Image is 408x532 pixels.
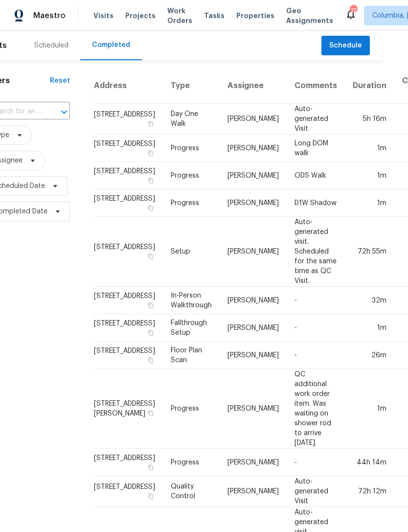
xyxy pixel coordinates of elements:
[93,314,163,342] td: [STREET_ADDRESS]
[345,68,394,104] th: Duration
[163,314,220,342] td: Fallthrough Setup
[33,11,66,21] span: Maestro
[50,76,70,86] div: Reset
[163,342,220,369] td: Floor Plan Scan
[220,314,287,342] td: [PERSON_NAME]
[93,476,163,507] td: [STREET_ADDRESS]
[167,6,192,25] span: Work Orders
[287,342,345,369] td: -
[163,104,220,135] td: Day One Walk
[345,162,394,189] td: 1m
[345,314,394,342] td: 1m
[163,217,220,287] td: Setup
[345,449,394,476] td: 44h 14m
[93,11,113,21] span: Visits
[220,449,287,476] td: [PERSON_NAME]
[287,369,345,449] td: QC additional work order item. Was waiting on shower rod to arrive [DATE].
[220,217,287,287] td: [PERSON_NAME]
[146,204,155,212] button: Copy Address
[220,68,287,104] th: Assignee
[220,135,287,162] td: [PERSON_NAME]
[345,135,394,162] td: 1m
[146,301,155,310] button: Copy Address
[93,68,163,104] th: Address
[93,369,163,449] td: [STREET_ADDRESS][PERSON_NAME]
[146,409,155,417] button: Copy Address
[345,189,394,217] td: 1m
[287,68,345,104] th: Comments
[163,476,220,507] td: Quality Control
[345,369,394,449] td: 1m
[93,135,163,162] td: [STREET_ADDRESS]
[204,12,225,19] span: Tasks
[163,449,220,476] td: Progress
[345,476,394,507] td: 72h 12m
[93,449,163,476] td: [STREET_ADDRESS]
[163,287,220,314] td: In-Person Walkthrough
[287,287,345,314] td: -
[350,6,357,16] div: 17
[93,162,163,189] td: [STREET_ADDRESS]
[93,104,163,135] td: [STREET_ADDRESS]
[163,189,220,217] td: Progress
[329,40,362,52] span: Schedule
[57,105,71,119] button: Open
[345,217,394,287] td: 72h 55m
[93,217,163,287] td: [STREET_ADDRESS]
[345,342,394,369] td: 26m
[287,189,345,217] td: D1W Shadow
[287,217,345,287] td: Auto-generated visit. Scheduled for the same time as QC Visit.
[146,356,155,365] button: Copy Address
[220,287,287,314] td: [PERSON_NAME]
[146,149,155,158] button: Copy Address
[146,492,155,501] button: Copy Address
[345,287,394,314] td: 32m
[93,287,163,314] td: [STREET_ADDRESS]
[220,162,287,189] td: [PERSON_NAME]
[146,252,155,261] button: Copy Address
[220,476,287,507] td: [PERSON_NAME]
[146,176,155,185] button: Copy Address
[236,11,274,21] span: Properties
[146,328,155,337] button: Copy Address
[93,189,163,217] td: [STREET_ADDRESS]
[34,41,68,50] div: Scheduled
[287,314,345,342] td: -
[287,135,345,162] td: Long DOM walk
[163,135,220,162] td: Progress
[163,162,220,189] td: Progress
[146,463,155,472] button: Copy Address
[287,476,345,507] td: Auto-generated Visit
[220,342,287,369] td: [PERSON_NAME]
[321,36,370,56] button: Schedule
[286,6,333,25] span: Geo Assignments
[220,104,287,135] td: [PERSON_NAME]
[287,162,345,189] td: ODS Walk
[220,189,287,217] td: [PERSON_NAME]
[93,342,163,369] td: [STREET_ADDRESS]
[146,119,155,128] button: Copy Address
[125,11,156,21] span: Projects
[220,369,287,449] td: [PERSON_NAME]
[92,40,130,50] div: Completed
[163,369,220,449] td: Progress
[163,68,220,104] th: Type
[287,449,345,476] td: -
[345,104,394,135] td: 5h 16m
[287,104,345,135] td: Auto-generated Visit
